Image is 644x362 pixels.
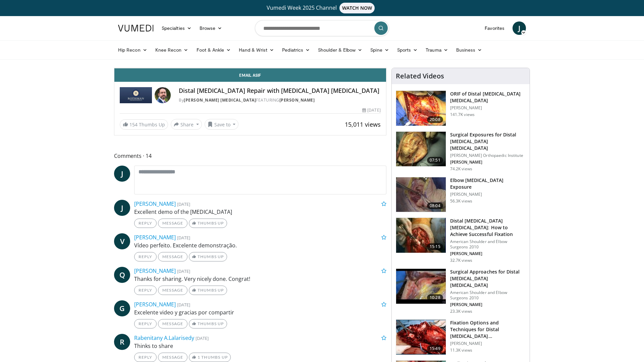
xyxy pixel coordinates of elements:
p: 32.7K views [450,258,472,263]
small: [DATE] [196,335,209,341]
p: [PERSON_NAME] [450,160,526,165]
a: Business [452,43,486,57]
a: Q [114,267,130,283]
a: J [114,200,130,216]
a: Foot & Ankle [193,43,235,57]
a: [PERSON_NAME] [134,267,176,275]
a: [PERSON_NAME] [134,200,176,207]
span: 1 [198,355,200,360]
a: Thumbs Up [189,219,227,228]
h3: Elbow [MEDICAL_DATA] Exposure [450,177,526,190]
img: orif-sanch_3.png.150x105_q85_crop-smart_upscale.jpg [396,91,446,126]
span: 15,011 views [345,120,381,128]
img: heCDP4pTuni5z6vX4xMDoxOjBrO-I4W8_11.150x105_q85_crop-smart_upscale.jpg [396,177,446,212]
p: [PERSON_NAME] [450,192,526,197]
span: Comments 14 [114,152,386,160]
a: Reply [134,353,157,362]
a: R [114,334,130,350]
a: J [513,21,526,35]
img: 70322_0000_3.png.150x105_q85_crop-smart_upscale.jpg [396,132,446,167]
a: Thumbs Up [189,319,227,328]
p: Thanks for sharing. Very nicely done. Congrat! [134,275,386,283]
a: Thumbs Up [189,286,227,295]
h4: Distal [MEDICAL_DATA] Repair with [MEDICAL_DATA] [MEDICAL_DATA] [179,87,381,95]
span: 20:08 [427,116,443,123]
small: [DATE] [177,302,190,308]
p: Thinks to share [134,342,386,350]
a: Hip Recon [114,43,151,57]
span: 07:51 [427,157,443,164]
p: [PERSON_NAME] [450,105,526,111]
a: 15:49 Fixation Options and Techniques for Distal [MEDICAL_DATA] [MEDICAL_DATA] [PERSON_NAME] 11.3... [396,319,526,355]
span: J [114,166,130,182]
a: 10:28 Surgical Approaches for Distal [MEDICAL_DATA] [MEDICAL_DATA] American Shoulder and Elbow Su... [396,268,526,314]
a: Reply [134,286,157,295]
span: 15:15 [427,243,443,250]
p: Excellent demo of the [MEDICAL_DATA] [134,208,386,216]
h3: Surgical Exposures for Distal [MEDICAL_DATA] [MEDICAL_DATA] [450,131,526,152]
p: American Shoulder and Elbow Surgeons 2010 [450,239,526,250]
a: [PERSON_NAME] [MEDICAL_DATA] [184,97,256,103]
p: [PERSON_NAME] [450,251,526,256]
div: [DATE] [362,107,380,113]
a: Reply [134,319,157,328]
span: 154 [129,121,138,128]
img: shawn_1.png.150x105_q85_crop-smart_upscale.jpg [396,218,446,253]
a: Sports [393,43,422,57]
a: Trauma [422,43,452,57]
a: Knee Recon [151,43,193,57]
button: Save to [205,119,239,130]
p: [PERSON_NAME] Orthopaedic Institute [450,153,526,158]
p: 74.2K views [450,166,472,172]
a: Favorites [481,21,508,35]
a: Email Asif [114,68,386,82]
img: Rothman Hand Surgery [120,87,152,103]
a: Specialties [158,21,196,35]
a: Reply [134,252,157,261]
a: Browse [196,21,226,35]
a: Reply [134,219,157,228]
h4: Related Videos [396,72,444,80]
span: WATCH NOW [339,3,375,13]
a: V [114,233,130,249]
p: Vídeo perfeito. Excelente demonstração. [134,241,386,249]
a: 08:04 Elbow [MEDICAL_DATA] Exposure [PERSON_NAME] 56.3K views [396,177,526,213]
p: 23.3K views [450,309,472,314]
h3: Surgical Approaches for Distal [MEDICAL_DATA] [MEDICAL_DATA] [450,268,526,289]
a: Hand & Wrist [235,43,278,57]
a: G [114,300,130,316]
span: 08:04 [427,202,443,209]
p: 141.7K views [450,112,475,117]
a: Pediatrics [278,43,314,57]
a: [PERSON_NAME] [134,301,176,308]
h3: Fixation Options and Techniques for Distal [MEDICAL_DATA] [MEDICAL_DATA] [450,319,526,340]
a: Message [158,319,187,328]
p: Excelente video y gracias por compartir [134,308,386,316]
small: [DATE] [177,268,190,274]
a: Message [158,286,187,295]
img: VuMedi Logo [118,25,154,32]
button: Share [171,119,202,130]
a: 07:51 Surgical Exposures for Distal [MEDICAL_DATA] [MEDICAL_DATA] [PERSON_NAME] Orthopaedic Insti... [396,131,526,172]
a: Message [158,219,187,228]
img: stein_3.png.150x105_q85_crop-smart_upscale.jpg [396,320,446,355]
small: [DATE] [177,235,190,241]
a: Message [158,353,187,362]
a: Message [158,252,187,261]
span: 15:49 [427,345,443,352]
small: [DATE] [177,201,190,207]
img: stein_0_1.png.150x105_q85_crop-smart_upscale.jpg [396,269,446,304]
input: Search topics, interventions [255,20,389,36]
a: 1 Thumbs Up [189,353,231,362]
img: Avatar [155,87,171,103]
a: 15:15 Distal [MEDICAL_DATA] [MEDICAL_DATA]: How to Achieve Successful Fixation American Shoulder ... [396,218,526,263]
a: Vumedi Week 2025 ChannelWATCH NOW [119,3,525,13]
p: 56.3K views [450,198,472,204]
